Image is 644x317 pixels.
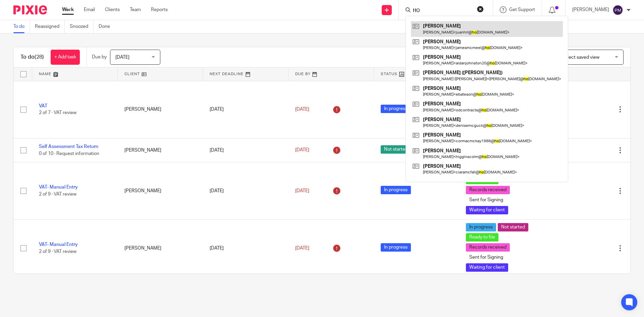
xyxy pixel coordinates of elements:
[466,206,508,214] span: Waiting for client
[381,243,411,252] span: In progress
[295,148,309,153] span: [DATE]
[105,6,120,13] a: Clients
[412,8,473,14] input: Search
[203,138,288,162] td: [DATE]
[151,6,168,13] a: Reports
[466,223,496,231] span: In progress
[118,162,203,219] td: [PERSON_NAME]
[39,104,47,108] a: VAT
[477,6,484,12] button: Clear
[13,20,30,33] a: To do
[118,81,203,138] td: [PERSON_NAME]
[295,107,309,112] span: [DATE]
[509,7,535,12] span: Get Support
[466,243,510,252] span: Records received
[62,6,74,13] a: Work
[203,219,288,277] td: [DATE]
[92,54,107,60] p: Due by
[118,219,203,277] td: [PERSON_NAME]
[39,144,98,149] a: Self Assessment Tax Return
[295,246,309,251] span: [DATE]
[39,242,78,247] a: VAT- Manual Entry
[39,111,76,115] span: 2 of 7 · VAT review
[39,249,76,254] span: 2 of 9 · VAT review
[70,20,94,33] a: Snoozed
[466,186,510,194] span: Records received
[39,151,99,156] span: 0 of 10 · Request information
[84,6,95,13] a: Email
[295,189,309,193] span: [DATE]
[562,55,599,60] span: Select saved view
[498,223,528,231] span: Not started
[466,196,506,204] span: Sent for Signing
[612,5,623,15] img: svg%3E
[35,20,65,33] a: Reassigned
[572,6,609,13] p: [PERSON_NAME]
[115,55,129,60] span: [DATE]
[381,145,411,154] span: Not started
[466,263,508,272] span: Waiting for client
[466,233,498,242] span: Ready to file
[381,186,411,194] span: In progress
[39,192,76,197] span: 2 of 9 · VAT review
[39,185,78,190] a: VAT- Manual Entry
[118,138,203,162] td: [PERSON_NAME]
[381,105,411,113] span: In progress
[466,253,506,262] span: Sent for Signing
[13,5,47,14] img: Pixie
[35,54,44,60] span: (28)
[51,50,80,65] a: + Add task
[130,6,141,13] a: Team
[203,81,288,138] td: [DATE]
[99,20,115,33] a: Done
[203,162,288,219] td: [DATE]
[20,54,44,61] h1: To do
